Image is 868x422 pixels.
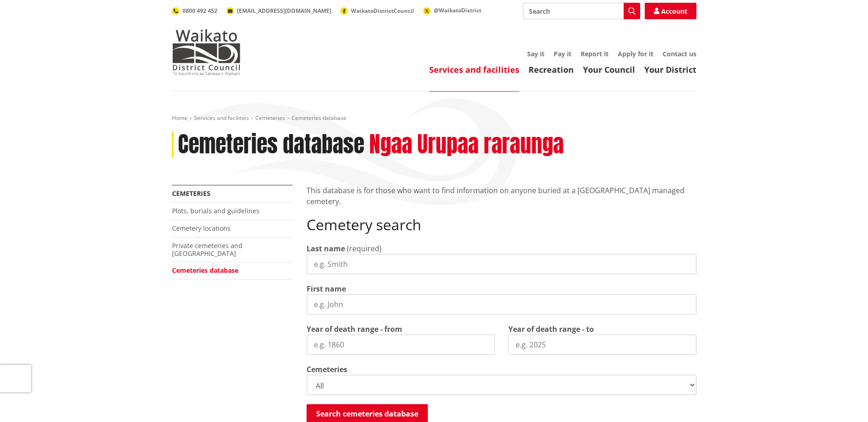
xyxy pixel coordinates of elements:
[347,243,382,254] span: (required)
[307,185,696,207] p: This database is for those who want to find information on anyone buried at a [GEOGRAPHIC_DATA] m...
[172,224,231,233] a: Cemetery locations
[237,7,331,15] span: [EMAIL_ADDRESS][DOMAIN_NAME]
[645,3,696,19] a: Account
[307,294,696,314] input: e.g. John
[194,114,249,122] a: Services and facilities
[172,114,188,122] a: Home
[826,384,859,417] iframe: Messenger Launcher
[307,254,696,274] input: e.g. Smith
[508,324,594,335] label: Year of death range - to
[527,49,545,58] a: Say it
[528,64,574,75] a: Recreation
[291,114,346,122] span: Cemeteries database
[618,49,653,58] a: Apply for it
[172,7,217,15] a: 0800 492 452
[434,6,481,14] span: @WaikatoDistrict
[307,335,495,355] input: e.g. 1860
[178,131,364,158] h1: Cemeteries database
[172,189,210,198] a: Cemeteries
[307,324,402,335] label: Year of death range - from
[307,364,347,375] label: Cemeteries
[255,114,285,122] a: Cemeteries
[583,64,635,75] a: Your Council
[172,266,238,275] a: Cemeteries database
[307,243,345,254] label: Last name
[172,241,243,258] a: Private cemeteries and [GEOGRAPHIC_DATA]
[423,6,481,14] a: @WaikatoDistrict
[663,49,696,58] a: Contact us
[523,3,640,19] input: Search input
[183,7,217,15] span: 0800 492 452
[351,7,414,15] span: WaikatoDistrictCouncil
[644,64,696,75] a: Your District
[369,131,564,158] h2: Ngaa Urupaa raraunga
[554,49,571,58] a: Pay it
[307,283,346,294] label: First name
[172,29,241,75] img: Waikato District Council - Te Kaunihera aa Takiwaa o Waikato
[172,206,259,215] a: Plots, burials and guidelines
[226,7,331,15] a: [EMAIL_ADDRESS][DOMAIN_NAME]
[508,335,696,355] input: e.g. 2025
[581,49,609,58] a: Report it
[172,114,696,122] nav: breadcrumb
[340,7,414,15] a: WaikatoDistrictCouncil
[307,216,696,233] h2: Cemetery search
[429,64,519,75] a: Services and facilities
